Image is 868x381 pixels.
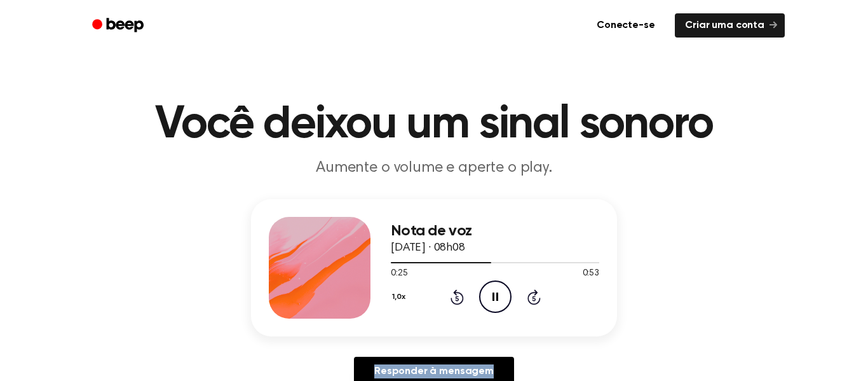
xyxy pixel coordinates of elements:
[316,160,552,176] font: Aumente o volume e aperte o play.
[392,293,405,301] font: 1,0x
[675,13,785,38] a: Criar uma conta
[597,20,654,31] font: Conecte-se
[583,269,599,278] font: 0:53
[391,242,465,254] font: [DATE] · 08h08
[391,267,407,281] span: 0:25
[374,366,494,377] font: Responder à mensagem
[155,102,713,148] font: Você deixou um sinal sonoro
[391,286,410,308] button: 1,0x
[391,223,471,239] font: Nota de voz
[685,20,764,31] font: Criar uma conta
[584,11,667,40] a: Conecte-se
[83,13,155,38] a: Bip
